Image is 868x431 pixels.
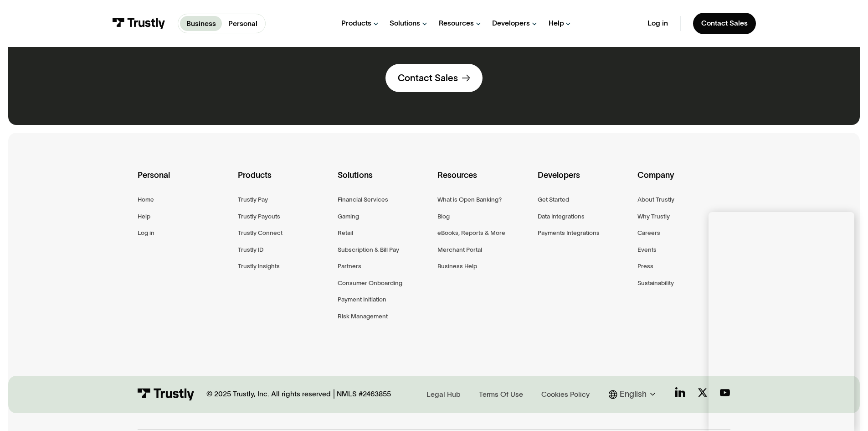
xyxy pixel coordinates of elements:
[338,311,388,322] a: Risk Management
[538,228,600,238] a: Payments Integrations
[538,211,585,222] a: Data Integrations
[138,211,150,222] a: Help
[238,261,280,271] a: Trustly Insights
[479,389,523,400] div: Terms Of Use
[138,194,154,205] a: Home
[238,169,330,194] div: Products
[238,228,282,238] a: Trustly Connect
[138,388,194,400] img: Trustly Logo
[112,18,165,29] img: Trustly Logo
[138,169,230,194] div: Personal
[333,388,335,400] div: |
[238,244,263,255] a: Trustly ID
[186,18,216,29] p: Business
[437,261,477,271] a: Business Help
[338,294,386,305] a: Payment Initiation
[138,228,154,238] a: Log in
[541,389,590,400] div: Cookies Policy
[437,169,530,194] div: Resources
[709,212,854,431] iframe: To enrich screen reader interactions, please activate Accessibility in Grammarly extension settings
[398,72,458,84] div: Contact Sales
[637,244,657,255] a: Events
[492,19,530,28] div: Developers
[637,228,660,238] a: Careers
[437,194,502,205] a: What is Open Banking?
[476,388,526,400] a: Terms Of Use
[338,244,399,255] a: Subscription & Bill Pay
[609,388,659,400] div: English
[338,278,402,288] a: Consumer Onboarding
[341,19,371,28] div: Products
[228,18,257,29] p: Personal
[538,169,630,194] div: Developers
[538,388,592,400] a: Cookies Policy
[549,19,564,28] div: Help
[206,389,331,399] div: © 2025 Trustly, Inc. All rights reserved
[426,389,461,400] div: Legal Hub
[437,244,482,255] a: Merchant Portal
[693,13,756,34] a: Contact Sales
[180,16,222,31] a: Business
[338,228,353,238] a: Retail
[647,19,668,28] a: Log in
[637,261,653,271] a: Press
[238,194,268,205] a: Trustly Pay
[222,16,263,31] a: Personal
[385,64,483,92] a: Contact Sales
[238,211,280,222] a: Trustly Payouts
[637,278,674,288] a: Sustainability
[437,228,505,238] a: eBooks, Reports & More
[637,211,670,222] a: Why Trustly
[439,19,474,28] div: Resources
[637,194,674,205] a: About Trustly
[338,169,430,194] div: Solutions
[701,19,748,28] div: Contact Sales
[538,194,569,205] a: Get Started
[620,388,647,400] div: English
[338,194,388,205] a: Financial Services
[637,169,730,194] div: Company
[338,261,361,271] a: Partners
[390,19,420,28] div: Solutions
[437,211,450,222] a: Blog
[337,389,391,399] div: NMLS #2463855
[338,211,359,222] a: Gaming
[423,388,463,400] a: Legal Hub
